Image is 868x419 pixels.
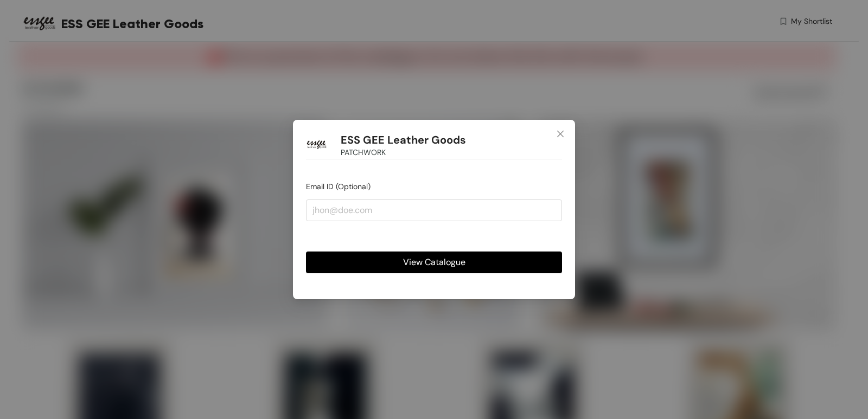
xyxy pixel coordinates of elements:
input: jhon@doe.com [306,199,562,221]
h1: ESS GEE Leather Goods [341,133,466,147]
span: close [556,130,565,138]
span: PATCHWORK [341,146,386,158]
button: View Catalogue [306,252,562,273]
span: View Catalogue [403,255,465,269]
span: Email ID (Optional) [306,182,371,191]
img: Buyer Portal [306,133,328,154]
button: Close [546,120,575,149]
